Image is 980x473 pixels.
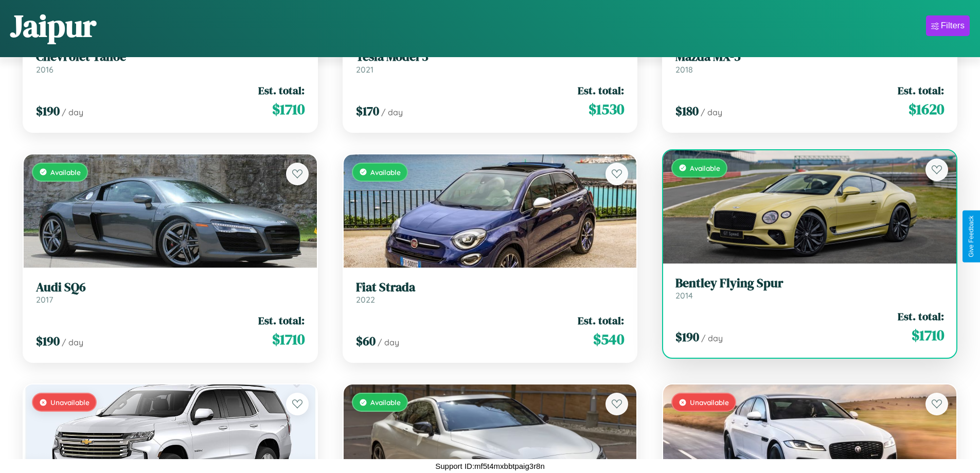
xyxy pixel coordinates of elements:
span: Unavailable [690,398,729,407]
span: Est. total: [578,83,624,98]
span: Est. total: [258,313,305,328]
span: $ 60 [356,332,376,349]
h1: Jaipur [10,5,96,47]
span: $ 190 [36,332,60,349]
span: 2022 [356,294,375,305]
span: $ 190 [36,102,60,119]
span: Est. total: [898,309,944,324]
span: / day [378,337,399,347]
h3: Audi SQ6 [36,280,305,295]
span: / day [701,107,722,117]
a: Bentley Flying Spur2014 [675,276,944,301]
a: Audi SQ62017 [36,280,305,305]
span: / day [62,337,83,347]
span: $ 170 [356,102,379,119]
span: Unavailable [50,398,90,407]
p: Support ID: mf5t4mxbbtpaig3r8n [435,459,545,473]
span: $ 1710 [912,325,944,345]
a: Mazda MX-52018 [675,49,944,75]
span: $ 1710 [272,329,305,349]
div: Filters [941,21,965,31]
span: / day [381,107,403,117]
span: 2021 [356,64,373,75]
span: 2016 [36,64,54,75]
span: 2017 [36,294,53,305]
h3: Bentley Flying Spur [675,276,944,291]
span: / day [701,333,723,343]
h3: Fiat Strada [356,280,625,295]
span: 2014 [675,290,693,301]
span: Available [50,168,81,177]
span: / day [62,107,83,117]
h3: Tesla Model 3 [356,49,625,64]
span: Available [370,168,401,177]
span: Est. total: [578,313,624,328]
h3: Mazda MX-5 [675,49,944,64]
span: $ 1530 [589,99,624,119]
span: Est. total: [898,83,944,98]
a: Tesla Model 32021 [356,49,625,75]
span: $ 190 [675,328,699,345]
span: $ 1620 [908,99,944,119]
button: Filters [926,15,970,36]
h3: Chevrolet Tahoe [36,49,305,64]
a: Chevrolet Tahoe2016 [36,49,305,75]
span: Est. total: [258,83,305,98]
span: $ 540 [593,329,624,349]
span: $ 180 [675,102,699,119]
a: Fiat Strada2022 [356,280,625,305]
span: Available [690,164,720,172]
span: Available [370,398,401,407]
span: $ 1710 [272,99,305,119]
div: Give Feedback [968,216,975,257]
span: 2018 [675,64,693,75]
